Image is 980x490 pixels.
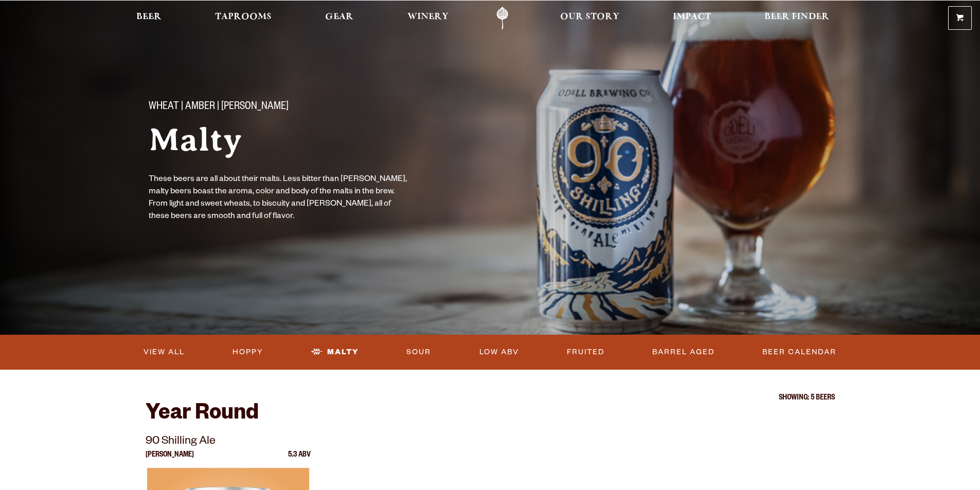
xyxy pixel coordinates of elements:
[215,13,272,21] span: Taprooms
[483,7,522,30] a: Odell Home
[136,13,162,21] span: Beer
[139,340,189,364] a: View All
[146,394,835,403] p: Showing: 5 Beers
[288,451,311,468] p: 5.3 ABV
[560,13,619,21] span: Our Story
[318,7,360,30] a: Gear
[673,13,711,21] span: Impact
[764,13,829,21] span: Beer Finder
[758,7,836,30] a: Beer Finder
[666,7,718,30] a: Impact
[307,340,363,364] a: Malty
[146,433,311,451] p: 90 Shilling Ale
[402,340,435,364] a: Sour
[758,340,841,364] a: Beer Calendar
[648,340,719,364] a: Barrel Aged
[554,7,626,30] a: Our Story
[208,7,278,30] a: Taprooms
[228,340,268,364] a: Hoppy
[563,340,609,364] a: Fruited
[149,174,412,223] p: These beers are all about their malts. Less bitter than [PERSON_NAME], malty beers boast the arom...
[475,340,523,364] a: Low ABV
[130,7,168,30] a: Beer
[325,13,353,21] span: Gear
[401,7,455,30] a: Winery
[407,13,449,21] span: Winery
[146,451,194,468] p: [PERSON_NAME]
[149,122,470,157] h1: Malty
[146,403,835,427] h2: Year Round
[149,101,289,114] span: Wheat | Amber | [PERSON_NAME]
